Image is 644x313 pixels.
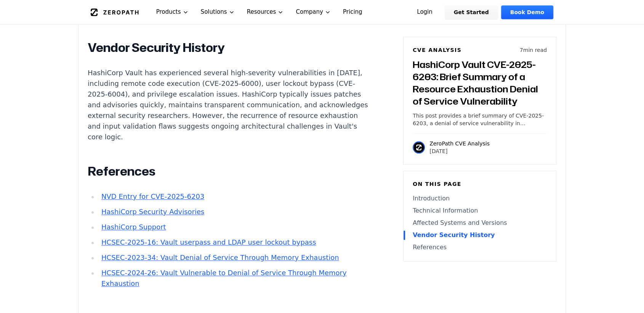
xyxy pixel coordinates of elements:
p: [DATE] [429,147,490,155]
h3: HashiCorp Vault CVE-2025-6203: Brief Summary of a Resource Exhaustion Denial of Service Vulnerabi... [413,58,547,107]
a: References [413,243,547,252]
a: Introduction [413,194,547,203]
h2: Vendor Security History [88,40,371,55]
a: HCSEC-2023-34: Vault Denial of Service Through Memory Exhaustion [101,253,339,261]
h6: CVE Analysis [413,46,461,54]
a: HashiCorp Support [101,223,166,231]
p: This post provides a brief summary of CVE-2025-6203, a denial of service vulnerability in HashiCo... [413,112,547,127]
img: ZeroPath CVE Analysis [413,141,425,153]
p: HashiCorp Vault has experienced several high-severity vulnerabilities in [DATE], including remote... [88,68,371,142]
a: Technical Information [413,206,547,215]
a: Get Started [445,5,498,19]
a: Affected Systems and Versions [413,218,547,227]
a: Vendor Security History [413,231,547,240]
p: ZeroPath CVE Analysis [429,140,490,147]
a: HashiCorp Security Advisories [101,208,204,216]
a: NVD Entry for CVE-2025-6203 [101,192,204,200]
a: Book Demo [501,5,553,19]
h6: On this page [413,180,547,188]
h2: References [88,164,371,179]
a: Login [408,5,442,19]
a: HCSEC-2025-16: Vault userpass and LDAP user lockout bypass [101,238,316,246]
p: 7 min read [520,46,547,54]
a: HCSEC-2024-26: Vault Vulnerable to Denial of Service Through Memory Exhaustion [101,269,347,287]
